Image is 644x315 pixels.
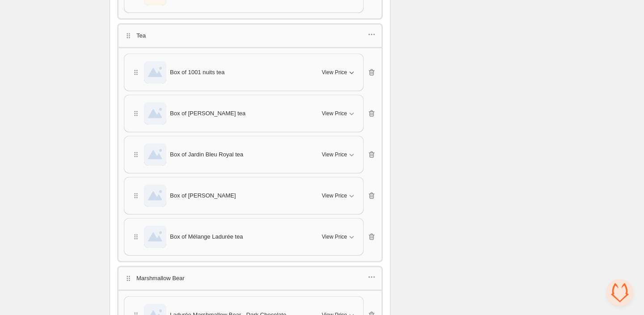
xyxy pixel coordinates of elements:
[322,110,347,117] span: View Price
[606,279,633,306] div: Open chat
[136,31,146,40] p: Tea
[144,143,166,166] img: Box of Jardin Bleu Royal tea
[317,147,361,162] button: View Price
[170,68,225,77] span: Box of 1001 nuits tea
[144,61,166,84] img: Box of 1001 nuits tea
[317,106,361,121] button: View Price
[144,185,166,207] img: Box of Marie-Antoinette tea
[144,102,166,125] img: Box of Earl Grey tea
[322,69,347,76] span: View Price
[317,230,361,244] button: View Price
[144,226,166,248] img: Box of Mélange Ladurée tea
[322,192,347,199] span: View Price
[170,232,243,241] span: Box of Mélange Ladurée tea
[317,65,361,80] button: View Price
[322,233,347,240] span: View Price
[322,151,347,158] span: View Price
[317,189,361,203] button: View Price
[170,191,236,200] span: Box of [PERSON_NAME]
[170,109,246,118] span: Box of [PERSON_NAME] tea
[136,274,185,283] p: Marshmallow Bear
[170,150,243,159] span: Box of Jardin Bleu Royal tea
